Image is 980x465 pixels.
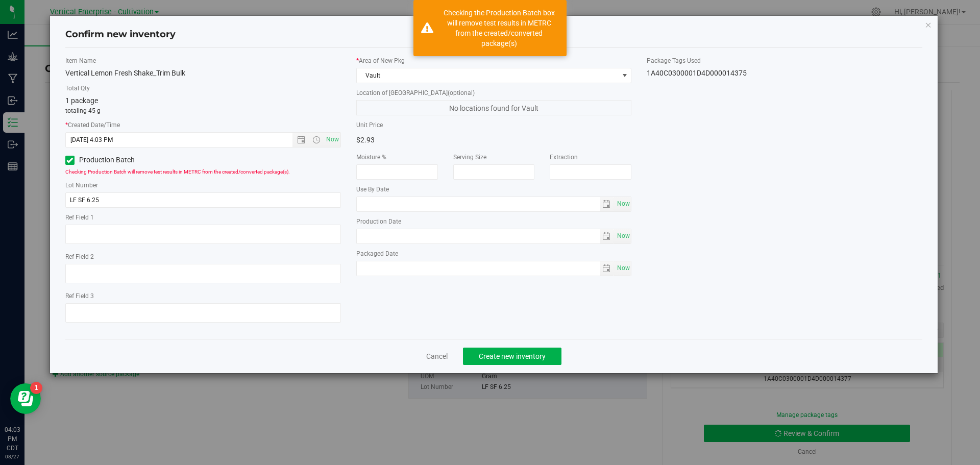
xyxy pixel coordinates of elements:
[615,261,632,276] span: Set Current date
[356,100,632,115] span: No locations found for Vault
[292,136,310,144] span: Open the date view
[614,261,631,276] span: select
[356,153,438,162] label: Moisture %
[65,155,195,165] label: Production Batch
[614,197,631,211] span: select
[65,28,176,41] h4: Confirm new inventory
[614,229,631,243] span: select
[30,382,42,394] iframe: Resource center unread badge
[600,261,615,276] span: select
[615,197,632,211] span: Set Current date
[439,8,559,48] div: Checking the Production Batch box will remove test results in METRC from the created/converted pa...
[479,352,546,360] span: Create new inventory
[615,229,632,243] span: Set Current date
[65,120,341,130] label: Created Date/Time
[65,96,98,105] span: 1 package
[550,153,631,162] label: Extraction
[647,68,922,79] div: 1A40C0300001D4D000014375
[647,56,922,65] label: Package Tags Used
[463,348,561,365] button: Create new inventory
[600,197,615,211] span: select
[453,153,535,162] label: Serving Size
[65,56,341,65] label: Item Name
[600,229,615,243] span: select
[10,383,41,414] iframe: Resource center
[356,249,632,258] label: Packaged Date
[356,217,632,226] label: Production Date
[65,181,341,190] label: Lot Number
[356,88,632,97] label: Location of [GEOGRAPHIC_DATA]
[65,106,341,115] p: totaling 45 g
[356,132,486,148] div: $2.93
[65,84,341,93] label: Total Qty
[356,56,632,65] label: Area of New Pkg
[65,213,341,222] label: Ref Field 1
[65,252,341,261] label: Ref Field 2
[65,68,341,79] div: Vertical Lemon Fresh Shake_Trim Bulk
[307,136,325,144] span: Open the time view
[357,68,619,83] span: Vault
[356,185,632,194] label: Use By Date
[356,120,486,130] label: Unit Price
[65,169,290,175] span: Checking Production Batch will remove test results in METRC from the created/converted package(s).
[65,291,341,301] label: Ref Field 3
[426,351,448,361] a: Cancel
[324,132,341,147] span: Set Current date
[448,89,475,96] span: (optional)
